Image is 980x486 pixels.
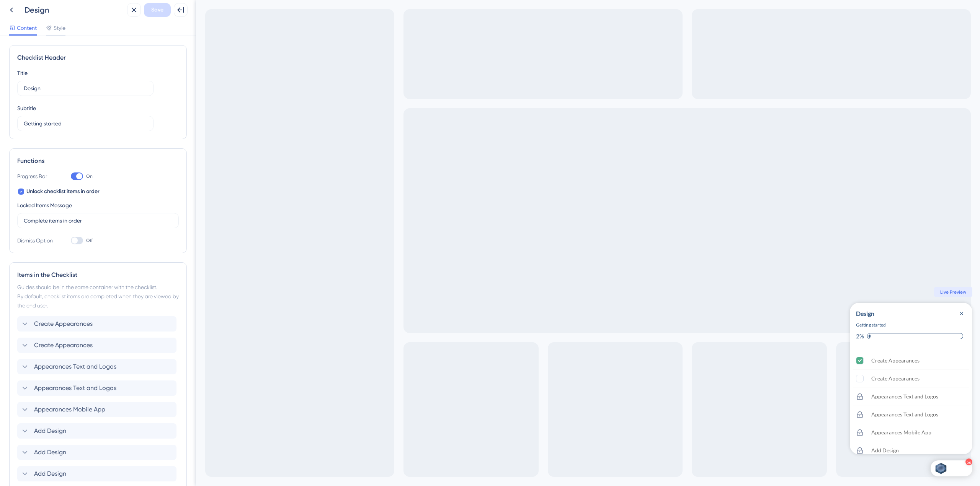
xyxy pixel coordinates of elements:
[24,5,124,15] div: Design
[34,384,116,393] span: Appearances Text and Logos
[34,426,66,436] span: Add Design
[26,187,100,196] span: Unlock checklist items in order
[654,303,776,454] div: Checklist Container
[657,388,773,405] div: Appearances Text and Logos is locked. Complete items in order
[754,463,770,474] div: Start
[657,352,773,369] div: Create Appearances is complete.
[660,309,678,318] div: Design
[17,236,56,245] div: Dismiss Option
[34,469,66,478] span: Add Design
[17,172,56,181] div: Progress Bar
[660,333,770,340] div: Checklist progress: 2%
[739,463,751,474] img: launcher-image-alternative-text
[24,84,147,93] input: Header 1
[34,362,116,371] span: Appearances Text and Logos
[17,156,179,166] div: Functions
[17,201,72,210] div: Locked Items Message
[54,23,65,33] span: Style
[151,5,163,15] span: Save
[86,237,93,244] span: Off
[660,321,690,329] div: Getting started
[17,104,36,113] div: Subtitle
[744,289,770,295] span: Live Preview
[675,392,742,401] div: Appearances Text and Logos
[761,309,770,318] div: Close Checklist
[34,341,93,350] span: Create Appearances
[34,448,66,457] span: Add Design
[675,446,703,455] div: Add Design
[17,283,179,310] div: Guides should be in the same container with the checklist. By default, checklist items are comple...
[660,333,668,340] div: 2%
[24,216,172,225] input: Type the value
[24,119,147,128] input: Header 2
[675,410,742,419] div: Appearances Text and Logos
[657,370,773,387] div: Create Appearances is incomplete.
[17,53,179,62] div: Checklist Header
[17,23,37,33] span: Content
[657,442,773,459] div: Add Design is locked. Complete items in order
[144,3,171,17] button: Save
[675,356,724,365] div: Create Appearances
[34,319,93,328] span: Create Appearances
[735,460,776,476] div: Open Start checklist, remaining modules: 56
[675,374,724,383] div: Create Appearances
[34,405,105,414] span: Appearances Mobile App
[675,428,735,437] div: Appearances Mobile App
[657,406,773,423] div: Appearances Text and Logos is locked. Complete items in order
[17,270,179,280] div: Items in the Checklist
[17,68,28,78] div: Title
[654,349,776,455] div: Checklist items
[86,173,93,179] span: On
[769,458,776,465] div: 56
[657,424,773,441] div: Appearances Mobile App is locked. Complete items in order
